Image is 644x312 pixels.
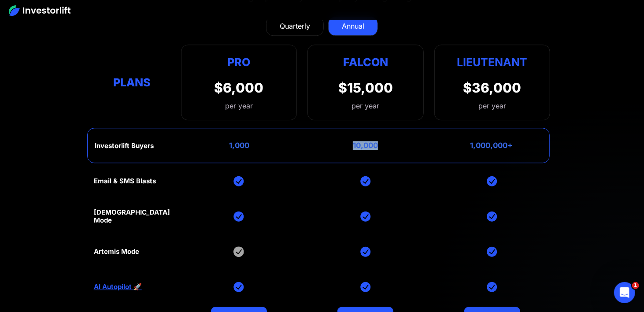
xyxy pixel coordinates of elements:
[94,177,156,185] div: Email & SMS Blasts
[214,54,263,71] div: Pro
[229,141,249,150] div: 1,000
[353,141,378,150] div: 10,000
[94,74,170,91] div: Plans
[94,248,139,256] div: Artemis Mode
[470,141,513,150] div: 1,000,000+
[214,80,263,96] div: $6,000
[478,100,506,111] div: per year
[343,54,388,71] div: Falcon
[338,80,393,96] div: $15,000
[457,56,527,69] strong: Lieutenant
[632,282,639,289] span: 1
[280,21,310,31] div: Quarterly
[463,80,521,96] div: $36,000
[95,142,154,150] div: Investorlift Buyers
[94,208,170,224] div: [DEMOGRAPHIC_DATA] Mode
[352,100,379,111] div: per year
[614,282,635,303] iframe: Intercom live chat
[214,100,263,111] div: per year
[94,283,142,291] a: AI Autopilot 🚀
[342,21,364,31] div: Annual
